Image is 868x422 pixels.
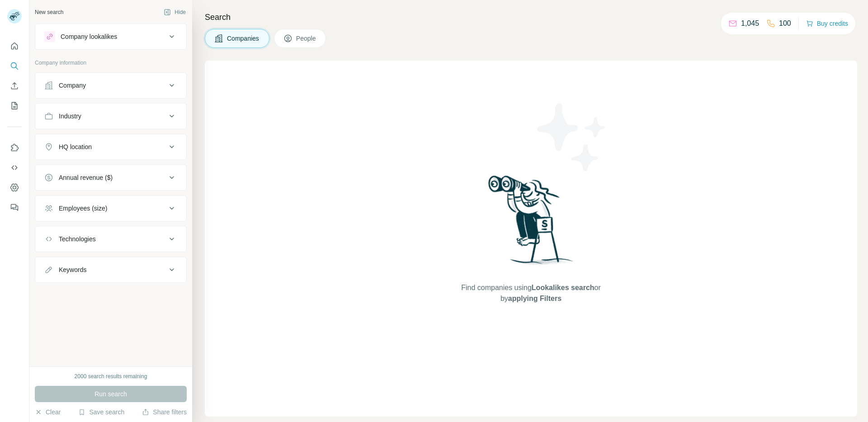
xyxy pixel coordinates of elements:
[806,17,848,30] button: Buy credits
[7,58,22,74] button: Search
[59,204,107,213] div: Employees (size)
[35,167,186,188] button: Annual revenue ($)
[7,98,22,114] button: My lists
[508,295,561,302] span: applying Filters
[7,179,22,196] button: Dashboard
[532,284,594,291] span: Lookalikes search
[7,199,22,216] button: Feedback
[75,372,147,380] div: 2000 search results remaining
[531,97,613,178] img: Surfe Illustration - Stars
[35,105,186,127] button: Industry
[59,265,86,274] div: Keywords
[458,282,603,304] span: Find companies using or by
[59,142,92,151] div: HQ location
[35,59,187,67] p: Company information
[35,8,63,16] div: New search
[35,197,186,219] button: Employees (size)
[59,173,113,182] div: Annual revenue ($)
[741,18,759,29] p: 1,045
[142,408,187,417] button: Share filters
[35,408,61,417] button: Clear
[205,11,857,23] h4: Search
[157,5,192,19] button: Hide
[7,140,22,156] button: Use Surfe on LinkedIn
[35,259,186,281] button: Keywords
[779,18,791,29] p: 100
[78,408,124,417] button: Save search
[35,136,186,158] button: HQ location
[7,38,22,54] button: Quick start
[7,78,22,94] button: Enrich CSV
[35,228,186,250] button: Technologies
[59,112,81,121] div: Industry
[227,34,260,43] span: Companies
[484,173,578,274] img: Surfe Illustration - Woman searching with binoculars
[59,81,86,90] div: Company
[296,34,317,43] span: People
[7,159,22,176] button: Use Surfe API
[61,32,117,41] div: Company lookalikes
[35,75,186,96] button: Company
[35,26,186,47] button: Company lookalikes
[59,234,96,244] div: Technologies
